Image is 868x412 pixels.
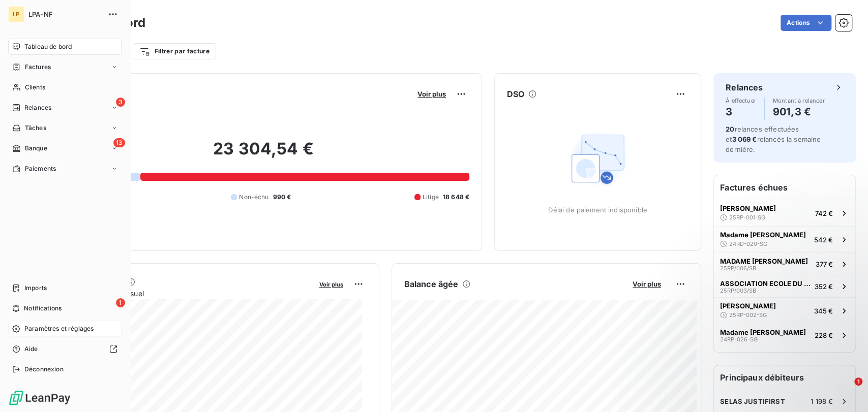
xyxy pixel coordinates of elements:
span: 24RD-020-SG [729,241,767,247]
button: MADAME [PERSON_NAME]25RP/006/SB377 € [714,252,855,275]
button: [PERSON_NAME]25RP-002-SG345 € [714,297,855,324]
span: Litige [423,193,439,202]
span: 742 € [815,209,833,217]
span: Paiements [25,164,56,173]
span: 345 € [814,307,833,315]
a: Paiements [8,161,122,177]
span: 25RP-001-SG [729,214,765,220]
h6: DSO [507,88,524,100]
span: Délai de paiement indisponible [548,206,647,214]
span: 25RP/006/SB [720,265,756,271]
span: MADAME [PERSON_NAME] [720,257,808,265]
span: [PERSON_NAME] [720,302,776,310]
button: ASSOCIATION ECOLE DU CHAT25RP/003/SB352 € [714,275,855,297]
h6: Factures échues [714,175,855,200]
span: À effectuer [726,98,756,104]
span: Voir plus [319,281,343,288]
span: 25RP-002-SG [729,312,767,318]
span: Paramètres et réglages [24,324,94,333]
a: 3Relances [8,100,122,116]
span: 13 [113,138,125,147]
h4: 3 [726,104,756,120]
iframe: Intercom live chat [833,377,858,402]
span: Chiffre d'affaires mensuel [57,288,312,299]
a: Imports [8,280,122,296]
span: [PERSON_NAME] [720,204,776,212]
span: Clients [25,83,45,92]
span: 3 [116,98,125,107]
button: Actions [781,15,831,31]
span: 542 € [814,236,833,244]
span: Voir plus [633,280,661,288]
span: 25RP/003/SB [720,288,756,294]
h2: 23 304,54 € [57,139,469,169]
span: Relances [24,103,51,112]
a: Tableau de bord [8,39,122,55]
span: 377 € [816,260,833,268]
a: Aide [8,341,122,357]
a: Clients [8,79,122,96]
span: 1 198 € [811,397,833,405]
span: relances effectuées et relancés la semaine dernière. [726,125,821,153]
span: Aide [24,344,38,354]
a: 13Banque [8,140,122,156]
span: Déconnexion [24,365,64,374]
img: Empty state [565,126,631,192]
span: Factures [25,62,51,72]
span: 352 € [815,282,833,291]
iframe: Intercom notifications message [665,313,868,385]
span: Banque [25,144,47,153]
button: Filtrer par facture [133,43,216,59]
span: Tableau de bord [24,42,72,51]
div: LP [8,6,24,22]
button: Voir plus [316,279,346,289]
span: SELAS JUSTIFIRST [720,397,785,405]
span: 1 [854,377,862,386]
span: Non-échu [239,193,268,202]
span: Voir plus [417,90,446,98]
h6: Balance âgée [404,278,459,290]
h6: Relances [726,81,763,93]
a: Factures [8,59,122,75]
span: 990 € [273,193,291,202]
img: Logo LeanPay [8,390,71,406]
span: Montant à relancer [773,98,825,104]
span: Madame [PERSON_NAME] [720,231,806,239]
span: 20 [726,125,734,133]
span: Imports [24,283,47,293]
button: [PERSON_NAME]25RP-001-SG742 € [714,200,855,226]
span: Notifications [24,304,62,313]
span: LPA-NF [28,10,102,18]
span: 3 069 € [732,135,757,143]
a: Tâches [8,120,122,136]
span: Tâches [25,123,46,133]
span: ASSOCIATION ECOLE DU CHAT [720,279,811,288]
span: 18 648 € [443,193,469,202]
button: Voir plus [414,89,449,99]
span: 1 [116,298,125,307]
h4: 901,3 € [773,104,825,120]
button: Voir plus [630,279,664,289]
button: Madame [PERSON_NAME]24RD-020-SG542 € [714,226,855,252]
a: Paramètres et réglages [8,321,122,337]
